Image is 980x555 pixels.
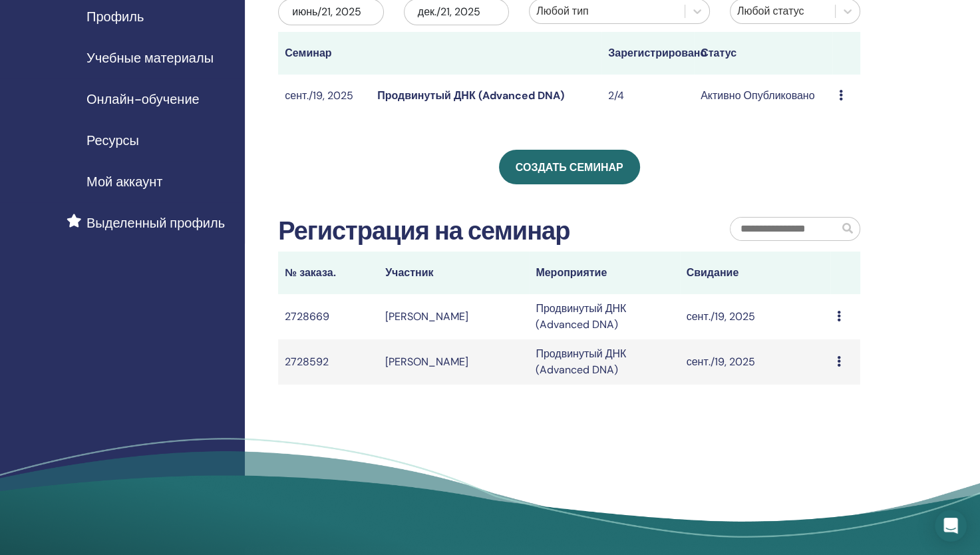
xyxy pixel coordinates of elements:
[680,294,830,339] td: сент./19, 2025
[379,252,529,294] th: Участник
[529,294,679,339] td: Продвинутый ДНК (Advanced DNA)
[536,3,678,19] div: Любой тип
[680,339,830,385] td: сент./19, 2025
[86,89,200,109] span: Онлайн-обучение
[86,172,162,192] span: Мой аккаунт
[737,3,828,19] div: Любой статус
[601,32,694,75] th: Зарегистрировано
[278,339,379,385] td: 2728592
[499,150,640,184] a: Создать семинар
[86,130,139,150] span: Ресурсы
[935,510,967,542] div: Open Intercom Messenger
[377,89,564,102] a: Продвинутый ДНК (Advanced DNA)
[379,294,529,339] td: [PERSON_NAME]
[278,216,570,247] h2: Регистрация на семинар
[86,213,225,233] span: Выделенный профиль
[694,32,832,75] th: Статус
[529,252,679,294] th: Мероприятие
[694,75,832,118] td: Активно Опубликовано
[529,339,679,385] td: Продвинутый ДНК (Advanced DNA)
[278,75,371,118] td: сент./19, 2025
[680,252,830,294] th: Свидание
[86,7,144,27] span: Профиль
[379,339,529,385] td: [PERSON_NAME]
[278,252,379,294] th: № заказа.
[86,48,214,68] span: Учебные материалы
[278,294,379,339] td: 2728669
[601,75,694,118] td: 2/4
[516,160,623,174] span: Создать семинар
[278,32,371,75] th: Семинар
